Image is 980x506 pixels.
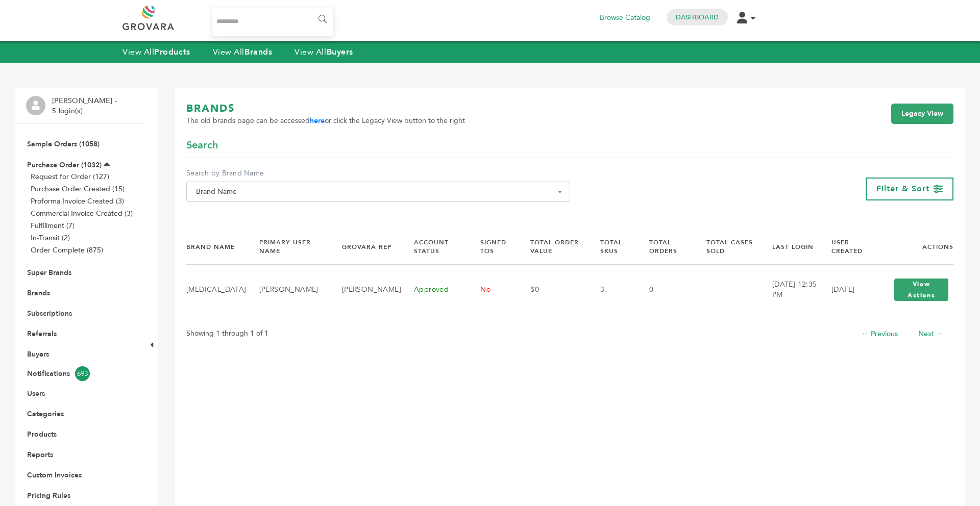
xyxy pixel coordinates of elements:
[186,116,465,126] span: The old brands page can be accessed or click the Legacy View button to the right
[75,366,90,381] span: 693
[27,139,100,149] a: Sample Orders (1058)
[27,268,71,277] a: Super Brands
[27,329,57,339] a: Referrals
[247,230,329,264] th: Primary User Name
[212,8,333,36] input: Search...
[27,470,82,480] a: Custom Invoices
[694,230,759,264] th: Total Cases Sold
[186,138,218,153] span: Search
[918,329,943,339] a: Next →
[186,182,570,202] span: Brand Name
[759,265,819,315] td: [DATE] 12:35 PM
[31,196,124,206] a: Proforma Invoice Created (3)
[31,172,109,182] a: Request for Order (127)
[186,265,247,315] td: [MEDICAL_DATA]
[31,184,125,194] a: Purchase Order Created (15)
[27,389,45,398] a: Users
[186,102,465,116] h1: BRANDS
[31,209,133,218] a: Commercial Invoice Created (3)
[600,12,650,23] a: Browse Catalog
[894,279,948,301] button: View Actions
[295,46,353,58] a: View AllBuyers
[676,13,719,22] a: Dashboard
[27,349,49,359] a: Buyers
[518,265,587,315] td: $0
[587,230,636,264] th: Total SKUs
[31,233,70,243] a: In-Transit (2)
[27,288,50,298] a: Brands
[587,265,636,315] td: 3
[154,46,190,58] strong: Products
[52,96,119,116] li: [PERSON_NAME] - 5 login(s)
[27,429,57,439] a: Products
[122,46,190,58] a: View AllProducts
[401,265,468,315] td: Approved
[27,450,53,460] a: Reports
[247,265,329,315] td: [PERSON_NAME]
[27,409,64,419] a: Categories
[31,245,103,255] a: Order Complete (875)
[401,230,468,264] th: Account Status
[27,309,72,318] a: Subscriptions
[213,46,273,58] a: View AllBrands
[329,230,401,264] th: Grovara Rep
[759,230,819,264] th: Last Login
[862,329,898,339] a: ← Previous
[186,168,570,179] label: Search by Brand Name
[329,265,401,315] td: [PERSON_NAME]
[27,366,131,381] a: Notifications693
[876,183,929,194] span: Filter & Sort
[26,96,45,115] img: profile.png
[27,160,102,170] a: Purchase Order (1032)
[819,230,876,264] th: User Created
[327,46,353,58] strong: Buyers
[186,230,247,264] th: Brand Name
[31,221,75,231] a: Fulfillment (7)
[876,230,953,264] th: Actions
[518,230,587,264] th: Total Order Value
[27,491,70,500] a: Pricing Rules
[192,185,565,199] span: Brand Name
[636,230,694,264] th: Total Orders
[819,265,876,315] td: [DATE]
[891,104,953,124] a: Legacy View
[186,327,268,340] p: Showing 1 through 1 of 1
[468,230,518,264] th: Signed TOS
[310,116,325,125] a: here
[468,265,518,315] td: No
[244,46,272,58] strong: Brands
[636,265,694,315] td: 0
